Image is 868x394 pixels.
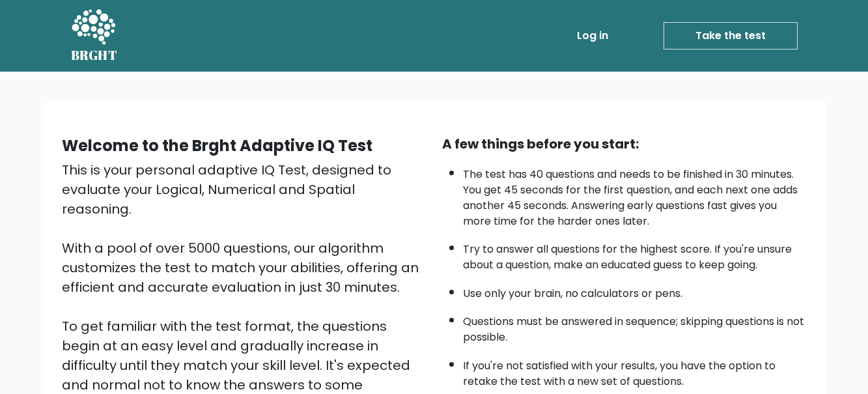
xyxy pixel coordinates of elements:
li: The test has 40 questions and needs to be finished in 30 minutes. You get 45 seconds for the firs... [463,160,807,229]
a: Log in [572,23,613,49]
li: Try to answer all questions for the highest score. If you're unsure about a question, make an edu... [463,235,807,273]
b: Welcome to the Brght Adaptive IQ Test [62,135,372,156]
a: BRGHT [71,5,118,66]
h5: BRGHT [71,48,118,63]
a: Take the test [664,22,798,49]
li: Use only your brain, no calculators or pens. [463,279,807,302]
li: Questions must be answered in sequence; skipping questions is not possible. [463,307,807,345]
div: A few things before you start: [442,134,807,154]
li: If you're not satisfied with your results, you have the option to retake the test with a new set ... [463,352,807,389]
